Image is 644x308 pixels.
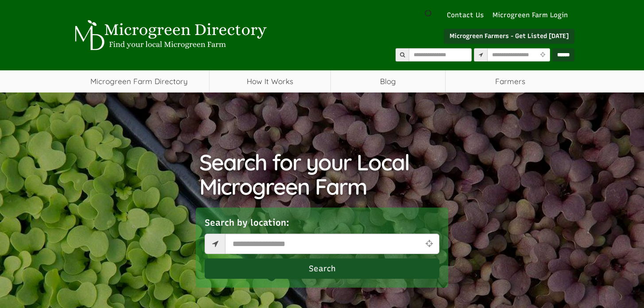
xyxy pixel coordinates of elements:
a: Microgreen Farm Directory [70,70,209,92]
label: Search by location: [205,216,289,229]
img: Microgreen Directory [70,20,269,51]
a: How It Works [209,70,330,92]
h1: Search for your Local Microgreen Farm [199,150,445,199]
a: Contact Us [442,11,488,20]
i: Use Current Location [423,239,435,248]
a: Microgreen Farm Login [493,11,572,20]
i: Use Current Location [538,52,547,58]
a: Blog [331,70,446,92]
button: Search [205,258,439,279]
span: Farmers [446,70,574,92]
a: Microgreen Farmers - Get Listed [DATE] [444,29,574,44]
